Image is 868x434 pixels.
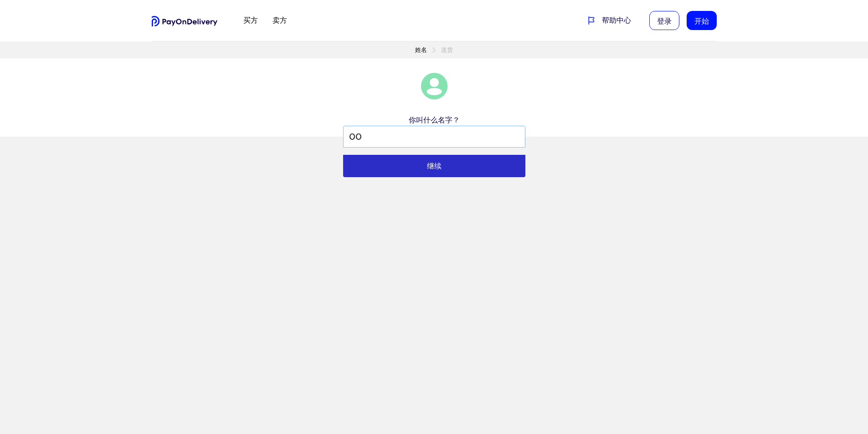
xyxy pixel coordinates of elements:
a: 姓名 [415,42,427,58]
font: 登录 [657,17,672,26]
img: 货到付款 [152,16,218,26]
a: 开始 [687,11,717,30]
a: 卖方 [265,13,294,28]
a: 帮助中心 [587,15,631,26]
img: 帮助中心 [587,16,596,25]
font: 卖方 [272,16,287,25]
font: 送货 [441,46,453,53]
font: 继续 [427,161,442,170]
font: 开始 [694,17,709,26]
font: 姓名 [415,46,427,53]
font: 买方 [243,16,258,25]
a: 买方 [236,13,265,28]
button: 继续 [343,155,525,177]
font: 帮助中心 [602,16,631,25]
font: 你叫什么名字？ [409,116,460,124]
button: 登录 [649,11,679,30]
